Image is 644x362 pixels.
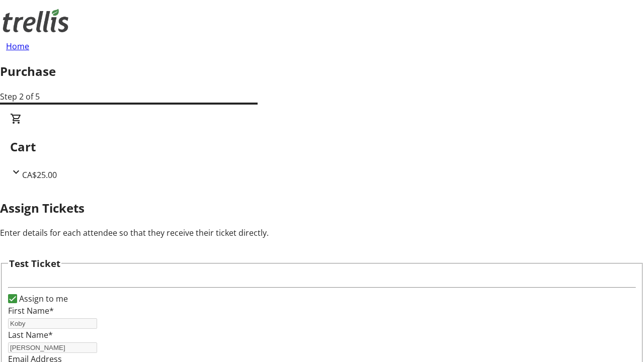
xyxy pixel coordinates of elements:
[22,169,57,180] span: CA$25.00
[8,305,54,316] label: First Name*
[8,329,53,340] label: Last Name*
[10,113,634,181] div: CartCA$25.00
[17,293,68,305] label: Assign to me
[10,138,634,156] h2: Cart
[9,256,60,270] h3: Test Ticket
